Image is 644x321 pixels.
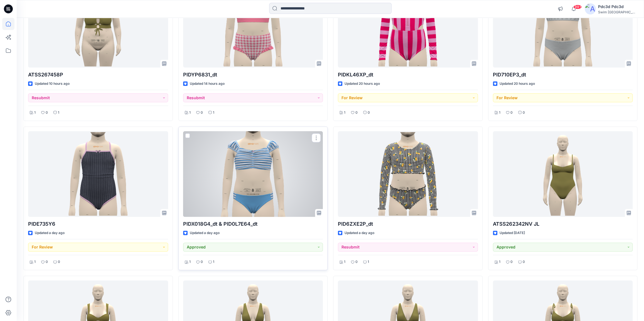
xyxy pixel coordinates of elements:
[523,110,525,116] p: 0
[345,81,380,87] p: Updated 20 hours ago
[493,131,633,217] a: ATSS262342NV JL
[499,110,500,116] p: 1
[213,110,214,116] p: 1
[598,10,637,14] div: Swim [GEOGRAPHIC_DATA]
[46,259,48,265] p: 0
[58,259,60,265] p: 0
[28,71,168,79] p: ATSS267458P
[338,220,478,228] p: PID6ZXE2P_dt
[585,3,596,14] img: avatar
[345,230,374,236] p: Updated a day ago
[35,230,65,236] p: Updated a day ago
[189,259,191,265] p: 1
[189,110,191,116] p: 1
[500,230,525,236] p: Updated [DATE]
[510,259,513,265] p: 0
[344,110,345,116] p: 1
[355,259,358,265] p: 0
[190,81,225,87] p: Updated 14 hours ago
[493,220,633,228] p: ATSS262342NV JL
[368,259,369,265] p: 1
[58,110,59,116] p: 1
[34,110,36,116] p: 1
[500,81,535,87] p: Updated 20 hours ago
[338,131,478,217] a: PID6ZXE2P_dt
[183,131,323,217] a: PIDX018G4_dt & PID0L7E64_dt
[368,110,370,116] p: 0
[183,220,323,228] p: PIDX018G4_dt & PID0L7E64_dt
[28,220,168,228] p: PIDE735Y6
[34,259,36,265] p: 1
[213,259,214,265] p: 1
[493,71,633,79] p: PID710EP3_dt
[183,71,323,79] p: PIDYP6831_dt
[510,110,513,116] p: 0
[201,110,203,116] p: 0
[523,259,525,265] p: 0
[46,110,48,116] p: 0
[338,71,478,79] p: PIDKL46XP_dt
[35,81,70,87] p: Updated 10 hours ago
[28,131,168,217] a: PIDE735Y6
[190,230,220,236] p: Updated a day ago
[573,5,582,9] span: 99+
[598,3,637,10] div: Pdc3d Pdc3d
[355,110,358,116] p: 0
[499,259,500,265] p: 1
[344,259,345,265] p: 1
[201,259,203,265] p: 0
